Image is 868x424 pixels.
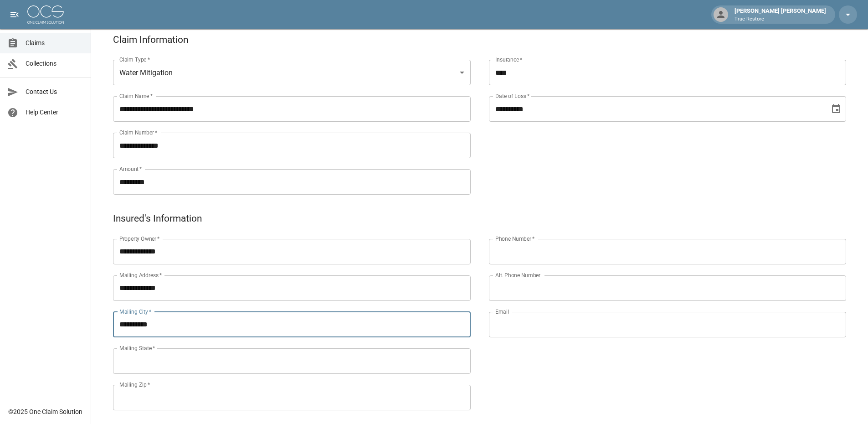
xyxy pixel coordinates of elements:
span: Contact Us [26,87,83,97]
span: Claims [26,38,83,48]
label: Mailing Zip [119,381,150,388]
label: Mailing State [119,344,155,352]
label: Date of Loss [495,92,529,100]
div: Water Mitigation [113,60,471,85]
label: Claim Number [119,129,157,136]
div: [PERSON_NAME] [PERSON_NAME] [731,6,830,23]
label: Claim Type [119,56,150,63]
span: Help Center [26,108,83,117]
label: Claim Name [119,92,153,100]
label: Alt. Phone Number [495,271,540,279]
button: Choose date, selected date is Jul 9, 2025 [827,100,845,118]
p: True Restore [734,16,826,23]
label: Mailing Address [119,271,162,279]
label: Mailing City [119,308,152,315]
div: © 2025 One Claim Solution [8,407,82,416]
label: Insurance [495,56,522,63]
label: Amount [119,165,142,173]
span: Collections [26,59,83,68]
label: Phone Number [495,235,534,243]
button: open drawer [5,5,24,24]
label: Property Owner [119,235,160,243]
img: ocs-logo-white-transparent.png [27,5,64,24]
label: Email [495,308,509,315]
